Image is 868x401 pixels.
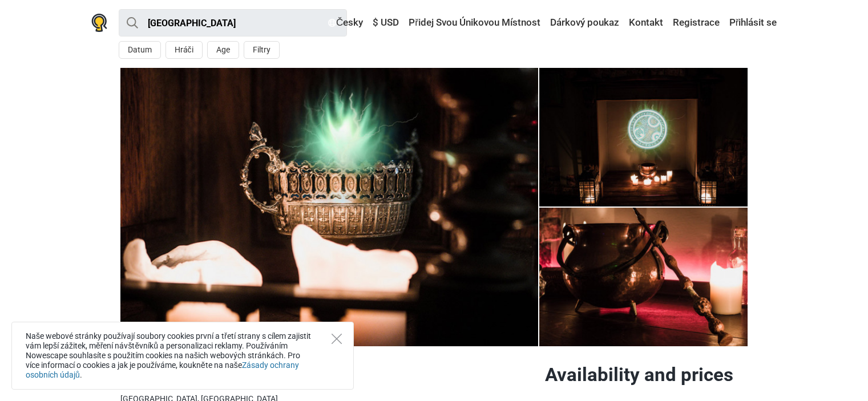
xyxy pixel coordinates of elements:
h2: Availability and prices [545,363,748,386]
a: Kontakt [626,13,666,33]
a: Kámen Mudrců photo 4 [539,208,748,346]
a: Dárkový poukaz [547,13,622,33]
a: Zásady ochrany osobních údajů [26,361,299,379]
input: try “London” [119,9,347,37]
img: Nowescape logo [91,14,107,32]
img: Kámen Mudrců photo 13 [120,68,538,346]
a: Kámen Mudrců photo 3 [539,68,748,206]
button: Age [207,41,239,59]
button: Close [332,334,342,344]
button: Datum [119,41,161,59]
a: Přidej Svou Únikovou Místnost [406,13,543,33]
button: Hráči [165,41,203,59]
img: Česky [328,19,336,27]
a: $ USD [370,13,402,33]
a: Česky [325,13,366,33]
a: Přihlásit se [726,13,777,33]
a: Registrace [670,13,722,33]
img: Kámen Mudrců photo 5 [539,208,748,346]
button: Filtry [244,41,280,59]
img: Kámen Mudrců photo 4 [539,68,748,206]
a: Kámen Mudrců photo 12 [120,68,538,346]
div: Naše webové stránky používají soubory cookies první a třetí strany s cílem zajistit vám lepší záž... [11,322,354,390]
